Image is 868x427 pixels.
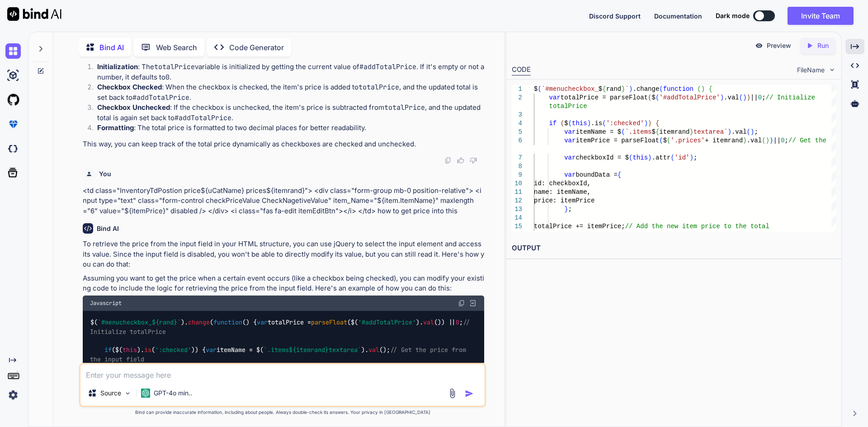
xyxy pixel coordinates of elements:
div: 14 [512,214,522,222]
span: name: itemName, [534,188,591,196]
span: .val [731,128,747,136]
span: ) [727,128,731,136]
span: boundData = [576,171,617,178]
span: ) [743,94,746,101]
img: settings [5,387,21,403]
span: ${itemrand} [289,346,329,354]
img: Open in Browser [469,299,477,307]
strong: Checkbox Checked [97,83,162,91]
span: || [750,94,758,101]
code: totalPrice [359,83,399,92]
button: Invite Team [788,7,854,25]
span: .change [632,85,659,93]
img: githubLight [5,92,21,108]
span: ( [739,94,742,101]
span: is [144,346,151,354]
span: ':checked' [606,120,644,127]
span: price: itemPrice [534,197,594,204]
span: $ [598,85,602,93]
code: 0 [165,73,170,82]
span: totalPrice += itemPrice; [534,223,625,230]
strong: Initialization [97,62,138,71]
span: var [564,171,576,178]
span: // Get the [788,137,826,144]
div: 6 [512,136,522,145]
span: ; [762,94,765,101]
p: Web Search [156,42,197,53]
span: val [368,346,379,354]
span: // Add the new item price to the total [625,223,769,230]
img: chat [5,43,21,59]
span: ) [743,137,746,144]
p: This way, you can keep track of the total price dynamically as checkboxes are checked and unchecked. [83,139,484,150]
h6: You [99,169,111,178]
p: To retrieve the price from the input field in your HTML structure, you can use jQuery to select t... [83,239,484,270]
span: Javascript [90,300,122,307]
span: 0 [456,319,459,327]
p: Bind AI [99,42,124,53]
span: ( [670,154,674,161]
span: ; [693,154,697,161]
code: #addTotalPrice [132,93,189,102]
span: checkboxId = $ [576,154,629,161]
img: ai-studio [5,68,21,83]
div: 15 [512,222,522,231]
span: ) [701,85,704,93]
span: textarea` [693,128,728,136]
p: Bind can provide inaccurate information, including about people. Always double-check its answers.... [79,409,486,416]
span: var [564,128,576,136]
span: itemrand [659,128,689,136]
p: Run [817,41,829,50]
img: preview [755,42,763,50]
span: var [564,137,576,144]
span: totalPrice = parseFloat [560,94,647,101]
span: var [564,154,576,161]
strong: Formatting [97,123,134,132]
div: 5 [512,128,522,136]
span: + itemrand [705,137,743,144]
span: 0 [758,94,761,101]
span: var [257,319,268,327]
span: val [423,319,434,327]
span: itemName = $ [576,128,621,136]
div: 13 [512,205,522,214]
span: if [104,346,112,354]
span: } [689,128,693,136]
img: icon [465,389,474,398]
span: { [602,85,606,93]
img: darkCloudIdeIcon [5,141,21,156]
code: #addTotalPrice [175,113,231,122]
div: 10 [512,179,522,188]
div: 9 [512,171,522,179]
span: ( [762,137,765,144]
span: this [123,346,137,354]
span: .attr [651,154,670,161]
span: FileName [797,66,825,75]
strong: Checkbox Unchecked [97,103,170,112]
span: ) [765,137,769,144]
li: : The total price is formatted to two decimal places for better readability. [90,123,484,136]
span: if [549,120,557,127]
span: function [213,319,242,327]
span: .val [724,94,739,101]
div: 1 [512,85,522,94]
li: : The variable is initialized by getting the current value of . If it's empty or not a number, it... [90,62,484,82]
span: // Initialize [765,94,815,101]
span: rand [606,85,621,93]
h6: Bind AI [97,224,119,233]
span: `#menucheckbox_ ` [98,319,181,327]
img: chevron down [828,66,836,74]
p: Source [100,389,121,398]
span: '#addTotalPrice' [659,94,720,101]
span: $ [651,128,655,136]
code: totalPrice [384,103,425,112]
span: this [632,154,648,161]
div: 11 [512,188,522,197]
img: Bind AI [7,7,61,21]
span: '#addTotalPrice' [358,319,416,327]
p: GPT-4o min.. [154,389,192,398]
span: ( [621,128,625,136]
span: ( [602,120,606,127]
img: attachment [447,388,458,399]
span: .val [746,137,762,144]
